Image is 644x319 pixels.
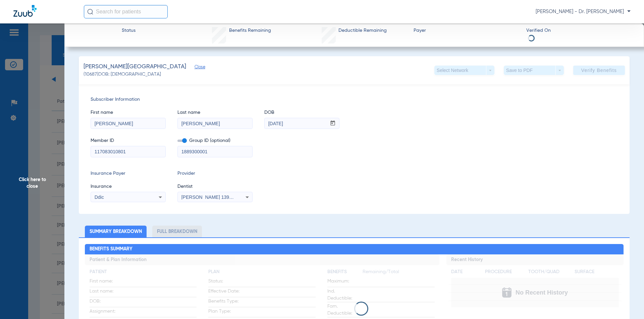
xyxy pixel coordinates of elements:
[91,109,166,116] span: First name
[526,27,633,34] span: Verified On
[122,27,136,34] span: Status
[91,183,166,190] span: Insurance
[177,137,253,144] span: Group ID (optional)
[177,170,253,177] span: Provider
[95,194,104,200] span: Ddic
[195,65,201,71] span: Close
[91,137,166,144] span: Member ID
[91,170,166,177] span: Insurance Payer
[84,5,168,18] input: Search for patients
[181,194,248,200] span: [PERSON_NAME] 1396853875
[87,9,93,15] img: Search Icon
[338,27,387,34] span: Deductible Remaining
[536,8,631,15] span: [PERSON_NAME] - Dr. [PERSON_NAME]
[177,109,253,116] span: Last name
[414,27,521,34] span: Payer
[326,118,339,129] button: Open calendar
[177,183,253,190] span: Dentist
[13,5,37,17] img: Zuub Logo
[610,287,644,319] iframe: Chat Widget
[84,71,161,78] span: (10687) DOB: [DEMOGRAPHIC_DATA]
[85,226,147,237] li: Summary Breakdown
[229,27,271,34] span: Benefits Remaining
[152,226,202,237] li: Full Breakdown
[91,96,618,103] span: Subscriber Information
[84,63,186,71] span: [PERSON_NAME][GEOGRAPHIC_DATA]
[264,109,339,116] span: DOB
[85,244,624,255] h2: Benefits Summary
